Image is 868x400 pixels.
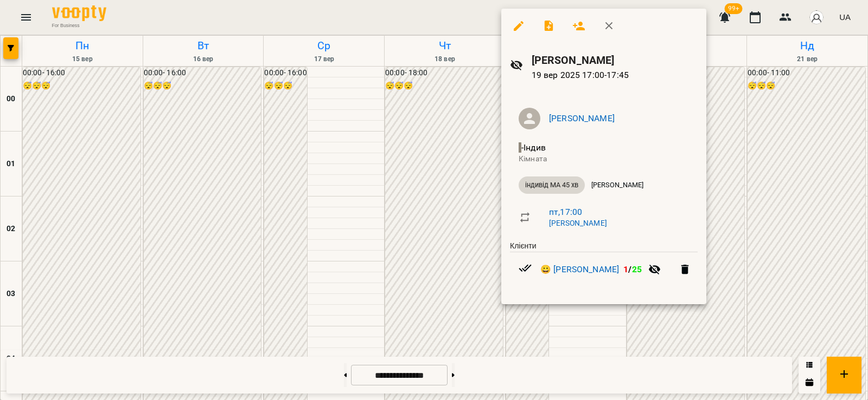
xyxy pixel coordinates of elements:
[623,264,628,274] span: 1
[519,154,689,165] p: Кімната
[549,113,615,123] a: [PERSON_NAME]
[623,264,642,274] b: /
[519,180,585,190] span: індивід МА 45 хв
[540,263,619,276] a: 😀 [PERSON_NAME]
[549,219,607,227] a: [PERSON_NAME]
[632,264,642,274] span: 25
[519,261,532,274] svg: Візит сплачено
[532,52,698,69] h6: [PERSON_NAME]
[549,207,582,217] a: пт , 17:00
[532,69,698,82] p: 19 вер 2025 17:00 - 17:45
[585,176,650,194] div: [PERSON_NAME]
[585,180,650,190] span: [PERSON_NAME]
[510,241,698,291] ul: Клієнти
[519,142,548,153] span: - Індив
